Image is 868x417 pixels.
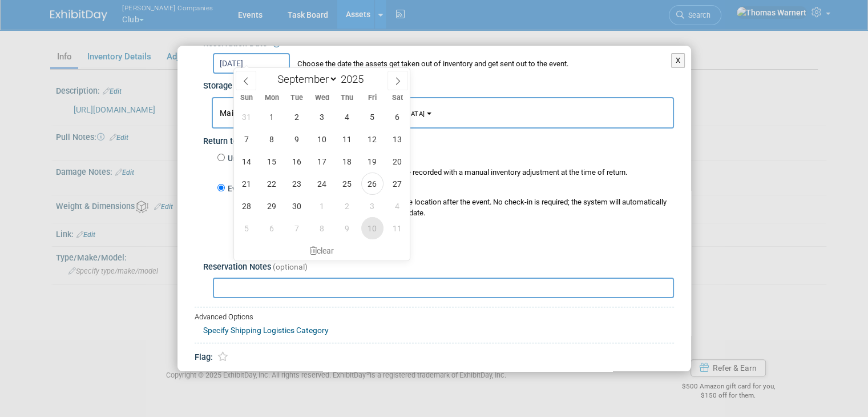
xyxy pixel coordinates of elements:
select: Month [272,72,338,86]
label: Everything comes right back after the event [225,183,381,195]
span: September 30, 2025 [286,195,308,217]
span: September 20, 2025 [386,150,409,173]
input: Reservation Date [213,53,290,74]
div: clear [234,241,410,260]
span: October 2, 2025 [336,195,358,217]
span: September 24, 2025 [311,173,333,195]
span: October 3, 2025 [361,195,383,217]
span: September 26, 2025 [361,173,383,195]
button: Main Warehouse[GEOGRAPHIC_DATA], [GEOGRAPHIC_DATA] [212,97,674,129]
span: September 25, 2025 [336,173,358,195]
span: September 17, 2025 [311,150,333,173]
span: September 12, 2025 [361,128,383,150]
span: Tue [284,94,309,102]
span: Thu [334,94,360,102]
label: Unspecified / TBD [225,153,290,165]
span: September 10, 2025 [311,128,333,150]
span: October 4, 2025 [386,195,409,217]
span: September 18, 2025 [336,150,358,173]
span: September 21, 2025 [236,173,258,195]
div: Return Date: [235,222,674,232]
span: September 2, 2025 [286,106,308,128]
span: October 9, 2025 [336,217,358,239]
span: October 8, 2025 [311,217,333,239]
span: September 15, 2025 [261,150,283,173]
span: September 8, 2025 [261,128,283,150]
span: Reservation Notes [203,262,271,272]
div: After the event, any item(s) returned to storage can be recorded with a manual inventory adjustme... [217,165,674,178]
span: October 7, 2025 [286,217,308,239]
span: Main Warehouse [220,109,425,118]
span: September 29, 2025 [261,195,283,217]
span: September 5, 2025 [361,106,383,128]
span: Sun [234,94,259,102]
span: Flag: [195,352,213,362]
span: September 22, 2025 [261,173,283,195]
span: Wed [309,94,334,102]
span: September 7, 2025 [236,128,258,150]
span: October 1, 2025 [311,195,333,217]
span: September 13, 2025 [386,128,409,150]
span: Fri [360,94,385,102]
div: All checked-out items will return to the original storage location after the event. No check-in i... [235,197,674,219]
span: September 6, 2025 [386,106,409,128]
div: Storage Location [203,74,674,93]
button: X [671,53,685,68]
div: Advanced Options [195,312,674,323]
span: Sat [385,94,410,102]
span: September 9, 2025 [286,128,308,150]
span: August 31, 2025 [236,106,258,128]
span: September 11, 2025 [336,128,358,150]
span: Mon [259,94,284,102]
span: September 16, 2025 [286,150,308,173]
span: October 6, 2025 [261,217,283,239]
span: October 10, 2025 [361,217,383,239]
span: Choose the date the assets get taken out of inventory and get sent out to the event. [292,59,568,68]
span: (optional) [273,262,308,271]
a: Specify Shipping Logistics Category [203,326,329,335]
span: September 1, 2025 [261,106,283,128]
span: September 27, 2025 [386,173,409,195]
span: September 23, 2025 [286,173,308,195]
span: September 3, 2025 [311,106,333,128]
input: Year [338,73,372,86]
span: September 28, 2025 [236,195,258,217]
span: October 5, 2025 [236,217,258,239]
div: Return to Storage / Check-in [203,129,674,148]
span: September 14, 2025 [236,150,258,173]
span: September 4, 2025 [336,106,358,128]
span: September 19, 2025 [361,150,383,173]
span: October 11, 2025 [386,217,409,239]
